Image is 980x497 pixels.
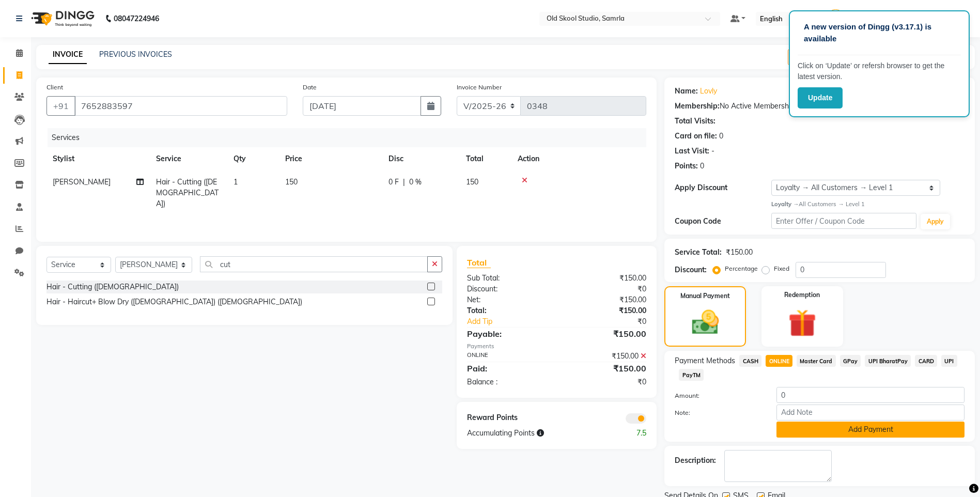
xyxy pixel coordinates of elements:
[459,428,605,439] div: Accumulating Points
[771,200,965,209] div: All Customers → Level 1
[675,101,720,112] div: Membership:
[667,408,769,417] label: Note:
[798,87,843,108] button: Update
[46,83,63,92] label: Client
[675,161,698,172] div: Points:
[74,96,287,116] input: Search by Name/Mobile/Email/Code
[459,412,557,424] div: Reward Points
[511,147,646,170] th: Action
[711,146,714,157] div: -
[279,147,382,170] th: Price
[460,147,511,170] th: Total
[234,177,238,187] span: 1
[865,355,911,367] span: UPI BharatPay
[675,116,715,127] div: Total Visits:
[388,177,399,188] span: 0 F
[798,60,961,82] p: Click on ‘Update’ or refersh browser to get the latest version.
[557,294,655,305] div: ₹150.00
[675,182,771,193] div: Apply Discount
[804,21,955,44] p: A new version of Dingg (v3.17.1) is available
[771,200,799,208] strong: Loyalty →
[285,177,298,187] span: 150
[557,305,655,316] div: ₹150.00
[46,147,150,170] th: Stylist
[467,342,646,351] div: Payments
[227,147,279,170] th: Qty
[403,177,405,188] span: |
[675,131,717,142] div: Card on file:
[46,282,179,292] div: Hair - Cutting ([DEMOGRAPHIC_DATA])
[683,307,727,338] img: _cash.svg
[675,101,965,112] div: No Active Membership
[459,328,557,340] div: Payable:
[459,362,557,375] div: Paid:
[557,377,655,387] div: ₹0
[573,316,654,327] div: ₹0
[675,265,707,275] div: Discount:
[797,355,836,367] span: Master Card
[784,290,820,300] label: Redemption
[557,362,655,375] div: ₹150.00
[921,214,950,229] button: Apply
[557,351,655,362] div: ₹150.00
[46,96,75,116] button: +91
[776,422,965,438] button: Add Payment
[675,455,716,466] div: Description:
[771,213,916,229] input: Enter Offer / Coupon Code
[675,355,735,366] span: Payment Methods
[114,4,159,33] b: 08047224946
[466,177,478,187] span: 150
[46,297,302,307] div: Hair - Haircut+ Blow Dry ([DEMOGRAPHIC_DATA]) ([DEMOGRAPHIC_DATA])
[200,256,428,272] input: Search or Scan
[467,257,491,268] span: Total
[605,428,654,439] div: 7.5
[457,83,502,92] label: Invoice Number
[26,4,97,33] img: logo
[459,305,557,316] div: Total:
[700,161,704,172] div: 0
[150,147,227,170] th: Service
[700,86,717,97] a: Lovly
[557,273,655,284] div: ₹150.00
[667,391,769,400] label: Amount:
[382,147,460,170] th: Disc
[941,355,957,367] span: UPI
[459,351,557,362] div: ONLINE
[675,86,698,97] div: Name:
[409,177,422,188] span: 0 %
[719,131,723,142] div: 0
[156,177,219,208] span: Hair - Cutting ([DEMOGRAPHIC_DATA])
[780,306,825,340] img: _gift.svg
[459,284,557,294] div: Discount:
[99,50,172,59] a: PREVIOUS INVOICES
[459,273,557,284] div: Sub Total:
[915,355,937,367] span: CARD
[776,405,965,421] input: Add Note
[48,128,654,147] div: Services
[675,247,722,258] div: Service Total:
[459,294,557,305] div: Net:
[726,247,753,258] div: ₹150.00
[675,146,709,157] div: Last Visit:
[725,264,758,273] label: Percentage
[840,355,861,367] span: GPay
[776,387,965,403] input: Amount
[675,216,771,227] div: Coupon Code
[827,9,845,27] img: OLD SKOOL STUDIO (Manager)
[459,377,557,387] div: Balance :
[53,177,111,187] span: [PERSON_NAME]
[303,83,317,92] label: Date
[557,328,655,340] div: ₹150.00
[739,355,761,367] span: CASH
[49,45,87,64] a: INVOICE
[459,316,573,327] a: Add Tip
[788,49,847,65] button: Create New
[679,369,704,381] span: PayTM
[766,355,792,367] span: ONLINE
[557,284,655,294] div: ₹0
[680,291,730,301] label: Manual Payment
[774,264,789,273] label: Fixed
